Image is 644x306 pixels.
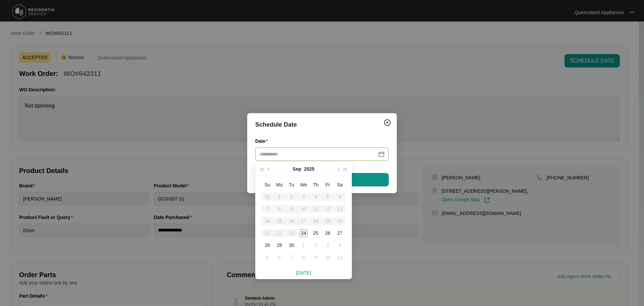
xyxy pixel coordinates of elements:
[300,229,308,237] div: 24
[275,253,283,261] div: 6
[310,239,322,251] td: 2025-10-02
[322,179,334,191] th: Fr
[285,239,298,251] td: 2025-09-30
[334,179,346,191] th: Sa
[255,120,389,129] div: Schedule Date
[322,239,334,251] td: 2025-10-03
[322,251,334,263] td: 2025-10-10
[383,119,391,127] img: closeCircle
[285,179,298,191] th: Tu
[324,253,332,261] div: 10
[310,227,322,239] td: 2025-09-25
[261,239,273,251] td: 2025-09-28
[310,251,322,263] td: 2025-10-09
[273,251,285,263] td: 2025-10-06
[275,241,283,249] div: 29
[322,227,334,239] td: 2025-09-26
[285,251,298,263] td: 2025-10-07
[304,162,314,176] button: 2025
[312,241,320,249] div: 2
[293,162,302,176] button: Sep
[263,253,271,261] div: 5
[300,253,308,261] div: 8
[255,138,271,144] label: Date
[261,251,273,263] td: 2025-10-05
[263,241,271,249] div: 28
[334,227,346,239] td: 2025-09-27
[336,229,344,237] div: 27
[312,253,320,261] div: 9
[298,251,310,263] td: 2025-10-08
[312,229,320,237] div: 25
[334,239,346,251] td: 2025-10-04
[273,179,285,191] th: Mo
[336,241,344,249] div: 4
[259,150,377,158] input: Date
[298,227,310,239] td: 2025-09-24
[324,241,332,249] div: 3
[310,179,322,191] th: Th
[298,239,310,251] td: 2025-10-01
[334,251,346,263] td: 2025-10-11
[287,253,296,261] div: 7
[287,241,296,249] div: 30
[298,179,310,191] th: We
[382,117,393,128] button: Close
[336,253,344,261] div: 11
[261,179,273,191] th: Su
[273,239,285,251] td: 2025-09-29
[296,270,311,275] a: [DATE]
[300,241,308,249] div: 1
[324,229,332,237] div: 26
